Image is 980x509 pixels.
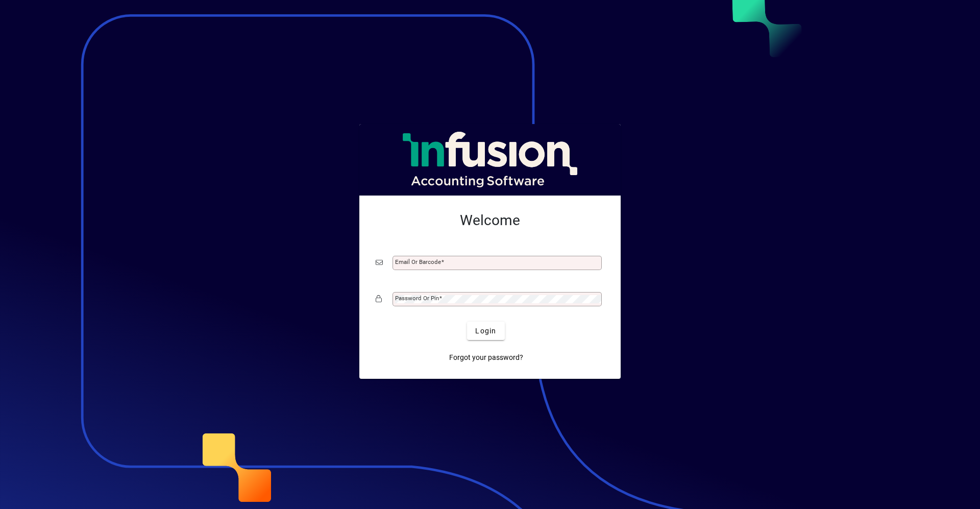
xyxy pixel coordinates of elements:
[395,258,441,265] mat-label: Email or Barcode
[475,326,496,336] span: Login
[449,352,523,363] span: Forgot your password?
[467,322,504,340] button: Login
[445,348,527,367] a: Forgot your password?
[395,295,439,302] mat-label: Password or Pin
[376,212,604,229] h2: Welcome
